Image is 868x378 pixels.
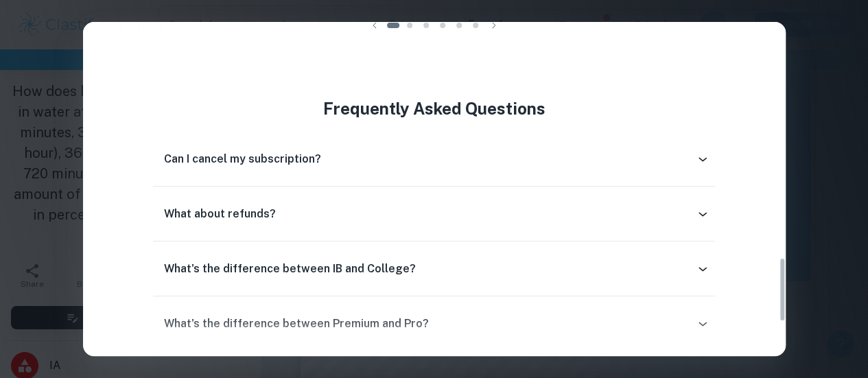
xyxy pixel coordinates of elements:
div: What about refunds? [153,198,715,231]
h6: Can I cancel my subscription? [164,151,321,167]
div: Can I cancel my subscription? [153,143,715,176]
h6: What about refunds? [164,206,276,222]
div: What's the difference between IB and College? [153,252,715,285]
h4: Frequently Asked Questions [153,96,715,121]
div: What's the difference between Premium and Pro? [153,307,715,340]
h6: What's the difference between IB and College? [164,261,416,277]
